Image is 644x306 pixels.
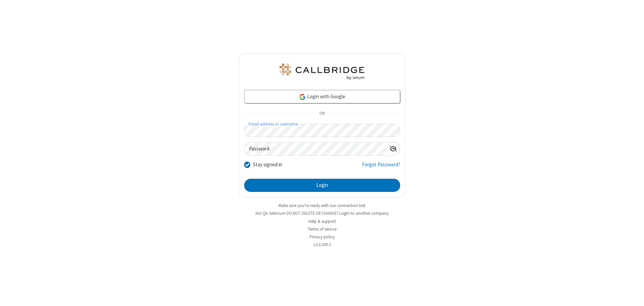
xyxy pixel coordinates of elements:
img: QA Selenium DO NOT DELETE OR CHANGE [278,64,366,80]
input: Email address or username [244,124,400,137]
a: Privacy policy [310,234,335,240]
input: Password [245,142,387,156]
img: google-icon.png [299,93,306,101]
a: Login with Google [244,90,400,103]
a: Terms of service [308,226,336,232]
a: Make sure you're ready with our connection test [279,203,365,208]
a: Help & support [309,218,336,224]
button: Login [244,179,400,192]
span: OR [317,109,327,118]
li: Not QA Selenium DO NOT DELETE OR CHANGE? [239,210,406,216]
div: Show password [387,142,400,155]
button: Login to another company [339,210,389,216]
li: v2.6.349.3 [239,241,406,248]
a: Forgot Password? [362,161,400,174]
label: Stay signed in [253,161,282,169]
